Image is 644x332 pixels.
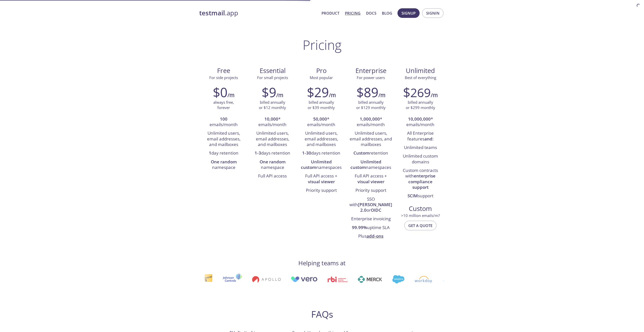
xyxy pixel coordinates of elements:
strong: visual viewer [308,179,335,185]
li: Unlimited users, email addresses, and mailboxes [203,129,244,149]
button: Signin [422,8,444,18]
li: Custom contracts with [400,166,441,192]
span: For power users [357,75,385,80]
a: add-ons [367,233,383,239]
p: billed annually or $129 monthly [356,100,386,110]
span: For side projects [209,75,238,80]
li: Plus [349,232,392,241]
strong: One random [260,159,286,165]
span: 269 [410,84,431,101]
li: Unlimited teams [400,143,441,152]
span: Pro [301,66,342,75]
li: namespaces [301,158,342,172]
img: salesforce [392,275,404,283]
strong: 50,000 [313,116,327,122]
strong: 1,000,000 [360,116,380,122]
strong: Unlimited custom [350,159,381,170]
li: Full API access + [301,172,342,186]
h2: $ [403,85,431,100]
li: Unlimited custom domains [400,152,441,166]
img: vero [291,276,317,282]
strong: [PERSON_NAME] 2.0 [358,202,392,213]
li: Full API access [252,172,293,180]
span: Custom [400,204,441,213]
img: workday [415,276,432,283]
h4: Helping teams at [298,259,346,267]
strong: OIDC [371,207,381,213]
li: Unlimited users, email addresses, and mailboxes [301,129,342,149]
li: All Enterprise features : [400,129,441,143]
li: Priority support [349,186,392,195]
span: > 10 million emails/m? [401,213,440,218]
p: billed annually or $12 monthly [259,100,286,110]
span: Most popular [310,75,333,80]
li: Unlimited users, email addresses, and mailboxes [252,129,293,149]
strong: 1-30 [302,150,311,156]
h2: $89 [356,85,378,100]
strong: 100 [220,116,227,122]
span: For small projects [257,75,288,80]
span: Essential [252,66,293,75]
a: Docs [366,10,376,16]
img: apollo [252,276,281,283]
button: Get a quote [404,221,436,230]
li: Enterprise invoicing [349,215,392,224]
li: SSO with or [349,195,392,215]
li: Unlimited users, email addresses, and mailboxes [349,129,392,149]
span: Unlimited [406,66,435,75]
li: * emails/month [400,115,441,129]
li: * emails/month [349,115,392,129]
strong: enterprise compliance support [408,173,435,190]
li: retention [349,149,392,158]
a: Pricing [345,10,360,16]
strong: and [424,136,432,142]
li: * emails/month [301,115,342,129]
strong: One random [211,159,237,165]
h6: /m [431,91,438,99]
strong: testmail [199,9,225,17]
span: Signin [426,10,439,16]
strong: 99.99% [352,225,367,230]
strong: 10,000 [264,116,278,122]
strong: Custom [353,150,369,156]
span: Signup [401,10,416,16]
a: Product [321,10,339,16]
li: namespaces [349,158,392,172]
h6: /m [378,91,385,99]
li: namespace [203,158,244,172]
p: always free, forever [213,100,234,110]
span: Best of everything [405,75,436,80]
li: support [400,192,441,200]
h6: /m [276,91,283,99]
strong: 10,000,000 [408,116,431,122]
li: emails/month [203,115,244,129]
li: days retention [252,149,293,158]
strong: visual viewer [357,179,384,185]
button: Signup [397,8,420,18]
span: Free [203,66,244,75]
img: rbi [328,276,348,282]
a: Blog [382,10,392,16]
li: days retention [301,149,342,158]
span: Enterprise [350,66,392,75]
h2: $0 [213,85,227,100]
img: merck [358,276,382,283]
li: * emails/month [252,115,293,129]
strong: 1-3 [255,150,261,156]
strong: Unlimited custom [301,159,332,170]
li: day retention [203,149,244,158]
p: billed annually or $299 monthly [406,100,435,110]
span: Get a quote [408,222,432,229]
strong: 1 [209,150,211,156]
h1: Pricing [303,37,342,52]
a: testmail.app [199,9,317,17]
h6: /m [227,91,234,99]
img: johnsoncontrols [223,273,242,285]
h2: FAQs [225,309,419,320]
li: namespace [252,158,293,172]
li: Full API access + [349,172,392,186]
h2: $29 [307,85,329,100]
li: Priority support [301,186,342,195]
p: billed annually or $39 monthly [308,100,335,110]
li: uptime SLA [349,224,392,232]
